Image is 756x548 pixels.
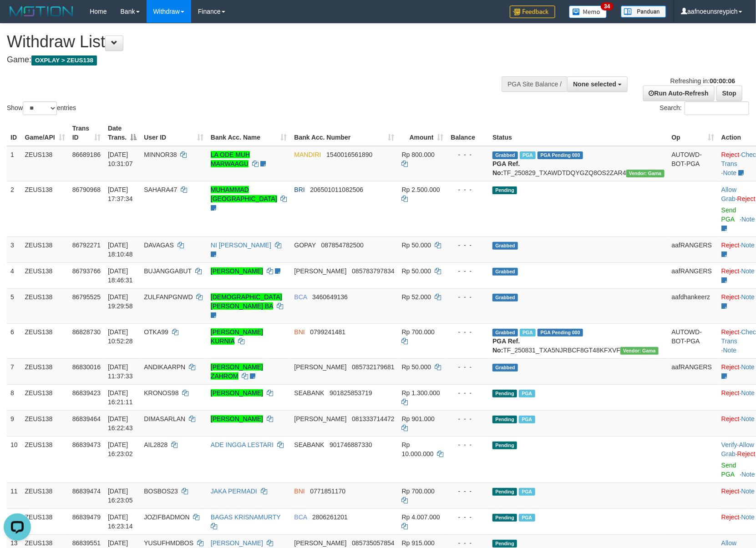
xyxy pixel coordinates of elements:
[492,151,518,159] span: Grabbed
[492,540,517,548] span: Pending
[72,513,101,521] span: 86839479
[668,262,718,288] td: aafRANGERS
[741,216,755,223] a: Note
[721,441,737,448] a: Verify
[330,441,372,448] span: Copy 901746887330 to clipboard
[294,488,304,495] span: BNI
[621,5,666,18] img: panduan.png
[211,389,263,397] a: [PERSON_NAME]
[7,181,21,236] td: 2
[520,151,536,159] span: Marked by aafkaynarin
[290,120,398,146] th: Bank Acc. Number: activate to sort column ascending
[144,186,177,193] span: SAHARA47
[519,514,535,522] span: Marked by aafnoeunsreypich
[402,513,440,521] span: Rp 4.007.000
[402,539,435,547] span: Rp 915.000
[211,488,257,495] a: JAKA PERMADI
[451,513,486,522] div: - - -
[721,363,740,371] a: Reject
[492,186,517,194] span: Pending
[451,388,486,397] div: - - -
[492,390,517,397] span: Pending
[7,33,495,51] h1: Withdraw List
[538,151,583,159] span: PGA Pending
[21,181,69,236] td: ZEUS138
[538,329,583,337] span: PGA Pending
[451,241,486,250] div: - - -
[21,358,69,384] td: ZEUS138
[21,120,69,146] th: Game/API: activate to sort column ascending
[310,186,363,193] span: Copy 206501011082506 to clipboard
[601,2,613,10] span: 34
[108,415,133,432] span: [DATE] 16:22:43
[737,450,756,458] a: Reject
[207,120,291,146] th: Bank Acc. Name: activate to sort column ascending
[451,538,486,548] div: - - -
[492,268,518,276] span: Grabbed
[7,288,21,323] td: 5
[21,384,69,410] td: ZEUS138
[7,101,76,115] label: Show entries
[741,293,755,301] a: Note
[573,80,616,88] span: None selected
[144,328,168,336] span: OTKA99
[519,488,535,496] span: Marked by aafsreyleap
[312,513,348,521] span: Copy 2806261201 to clipboard
[626,170,665,177] span: Vendor URL: https://trx31.1velocity.biz
[294,441,324,448] span: SEABANK
[294,389,324,397] span: SEABANK
[721,389,740,397] a: Reject
[741,363,755,371] a: Note
[72,488,101,495] span: 86839474
[7,358,21,384] td: 7
[211,186,277,202] a: MUHAMMAD [GEOGRAPHIC_DATA]
[451,487,486,496] div: - - -
[104,120,140,146] th: Date Trans.: activate to sort column descending
[312,293,348,301] span: Copy 3460649136 to clipboard
[721,206,736,223] a: Send PGA
[144,151,177,158] span: MINNOR38
[710,77,735,85] strong: 00:00:06
[451,266,486,276] div: - - -
[211,539,263,547] a: [PERSON_NAME]
[294,186,304,193] span: BRI
[72,389,101,397] span: 86839423
[721,293,740,301] a: Reject
[7,262,21,288] td: 4
[21,236,69,262] td: ZEUS138
[108,151,133,167] span: [DATE] 10:31:07
[716,85,742,101] a: Stop
[7,483,21,508] td: 11
[7,508,21,534] td: 12
[294,293,307,301] span: BCA
[741,471,755,478] a: Note
[352,267,394,275] span: Copy 085783797834 to clipboard
[21,508,69,534] td: ZEUS138
[7,5,76,18] img: MOTION_logo.png
[721,441,754,458] span: ·
[211,415,263,422] a: [PERSON_NAME]
[721,513,740,521] a: Reject
[211,441,274,448] a: ADE INGGA LESTARI
[211,267,263,275] a: [PERSON_NAME]
[741,389,755,397] a: Note
[520,329,536,337] span: Marked by aafsreyleap
[492,242,518,250] span: Grabbed
[402,267,431,275] span: Rp 50.000
[451,150,486,159] div: - - -
[310,328,345,336] span: Copy 0799241481 to clipboard
[402,293,431,301] span: Rp 52.000
[69,120,104,146] th: Trans ID: activate to sort column ascending
[737,195,756,202] a: Reject
[741,241,755,249] a: Note
[144,415,185,422] span: DIMASARLAN
[451,414,486,423] div: - - -
[144,441,167,448] span: AIL2828
[352,415,394,422] span: Copy 081333714472 to clipboard
[72,328,101,336] span: 86828730
[211,513,281,521] a: BAGAS KRISNAMURTY
[211,363,263,380] a: [PERSON_NAME] ZAHROM
[21,262,69,288] td: ZEUS138
[294,267,346,275] span: [PERSON_NAME]
[489,120,668,146] th: Status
